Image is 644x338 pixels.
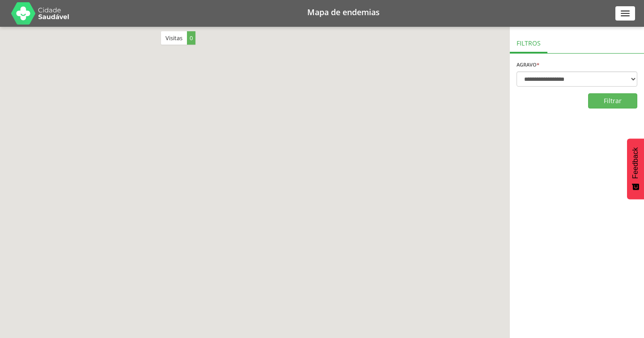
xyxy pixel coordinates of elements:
span: 0 [187,31,195,45]
span: Feedback [631,147,640,179]
i:  [619,8,631,19]
div: Filtros [510,31,547,53]
button: Feedback - Mostrar pesquisa [627,138,644,199]
div: Visitas [161,31,195,45]
h1: Mapa de endemias [80,8,606,16]
button: Filtrar [588,93,637,108]
label: Agravo [517,62,539,67]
